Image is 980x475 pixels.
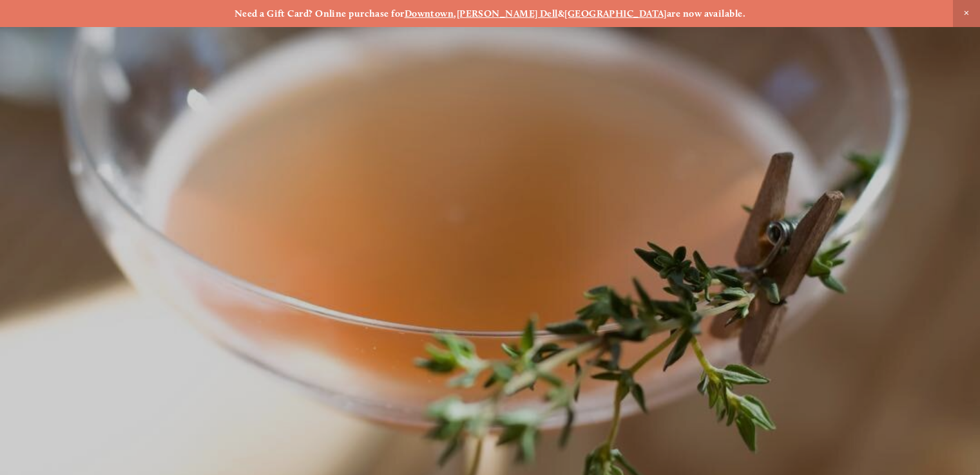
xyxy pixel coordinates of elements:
[667,8,745,19] strong: are now available.
[405,8,454,19] a: Downtown
[564,8,667,19] a: [GEOGRAPHIC_DATA]
[558,8,564,19] strong: &
[457,8,558,19] a: [PERSON_NAME] Dell
[454,8,456,19] strong: ,
[235,8,405,19] strong: Need a Gift Card? Online purchase for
